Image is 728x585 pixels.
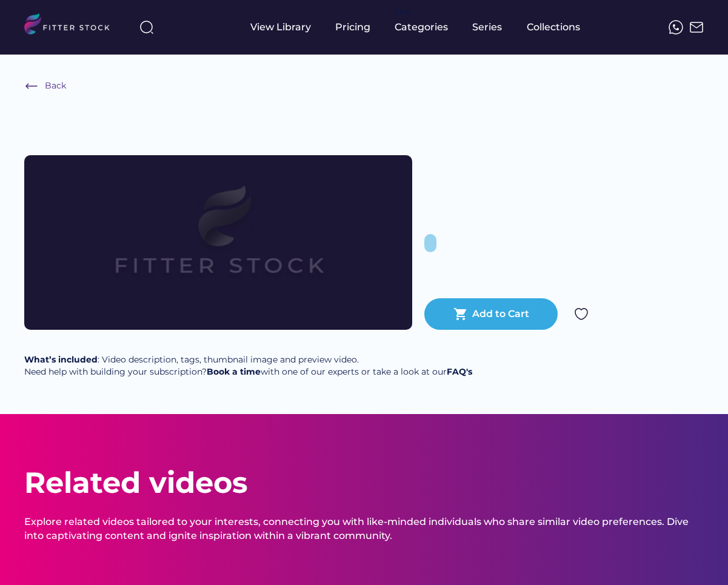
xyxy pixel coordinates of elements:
[139,20,154,35] img: search-normal%203.svg
[24,463,247,503] div: Related videos
[527,21,580,34] div: Collections
[395,6,410,18] div: fvck
[453,307,468,321] button: shopping_cart
[574,307,589,321] img: Group%201000002324.svg
[472,307,529,321] div: Add to Cart
[335,21,370,34] div: Pricing
[24,354,98,365] strong: What’s included
[472,21,503,34] div: Series
[447,366,472,377] a: FAQ's
[24,79,39,93] img: Frame%20%286%29.svg
[207,366,261,377] a: Book a time
[250,21,311,34] div: View Library
[395,21,448,34] div: Categories
[63,155,373,330] img: Frame%2079%20%281%29.svg
[24,13,120,38] img: LOGO.svg
[669,20,683,35] img: meteor-icons_whatsapp%20%281%29.svg
[689,20,704,35] img: Frame%2051.svg
[24,354,472,378] div: : Video description, tags, thumbnail image and preview video. Need help with building your subscr...
[45,80,66,92] div: Back
[24,515,704,543] div: Explore related videos tailored to your interests, connecting you with like-minded individuals wh...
